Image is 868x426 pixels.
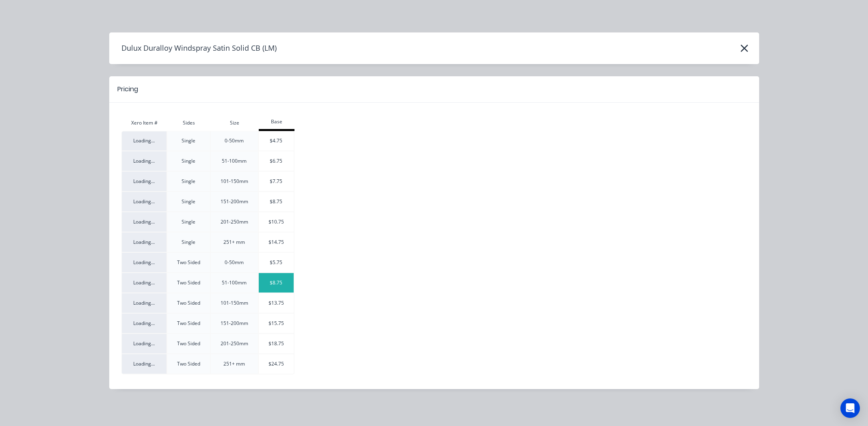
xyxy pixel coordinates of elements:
[167,239,210,246] div: Single
[259,137,294,144] div: $4.75
[133,299,155,306] span: Loading...
[167,218,210,226] div: Single
[259,279,294,286] div: $8.75
[133,137,155,144] span: Loading...
[133,259,155,266] span: Loading...
[133,178,155,185] span: Loading...
[211,259,258,266] div: 0-50mm
[167,157,210,165] div: Single
[840,398,860,418] div: Open Intercom Messenger
[133,198,155,205] span: Loading...
[133,360,155,367] span: Loading...
[167,178,210,185] div: Single
[259,118,294,125] div: Base
[133,279,155,286] span: Loading...
[259,320,294,327] div: $15.75
[211,157,258,165] div: 51-100mm
[259,157,294,165] div: $6.75
[167,198,210,205] div: Single
[211,239,258,246] div: 251+ mm
[211,137,258,144] div: 0-50mm
[167,119,211,127] div: Sides
[211,178,258,185] div: 101-150mm
[167,137,210,144] div: Single
[167,340,210,347] div: Two Sided
[259,218,294,226] div: $10.75
[211,279,258,286] div: 51-100mm
[133,157,155,164] span: Loading...
[167,360,210,368] div: Two Sided
[211,320,258,327] div: 151-200mm
[259,340,294,347] div: $18.75
[133,218,155,225] span: Loading...
[211,198,258,205] div: 151-200mm
[211,119,259,127] div: Size
[211,340,258,347] div: 201-250mm
[259,299,294,307] div: $13.75
[259,239,294,246] div: $14.75
[133,340,155,347] span: Loading...
[117,84,138,94] div: Pricing
[167,279,210,286] div: Two Sided
[133,239,155,245] span: Loading...
[121,119,167,127] div: Xero Item #
[259,360,294,368] div: $24.75
[211,218,258,226] div: 201-250mm
[259,198,294,205] div: $8.75
[133,320,155,327] span: Loading...
[211,299,258,307] div: 101-150mm
[211,360,258,368] div: 251+ mm
[259,178,294,185] div: $7.75
[167,299,210,307] div: Two Sided
[167,259,210,266] div: Two Sided
[167,320,210,327] div: Two Sided
[259,259,294,266] div: $5.75
[109,41,277,56] h4: Dulux Duralloy Windspray Satin Solid CB (LM)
